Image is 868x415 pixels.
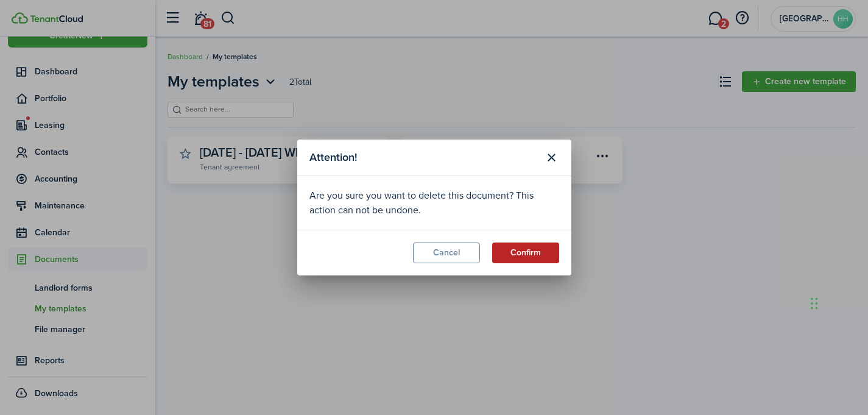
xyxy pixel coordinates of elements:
[811,285,818,322] div: Drag
[807,273,868,332] iframe: Chat Widget
[542,147,562,168] button: Close modal
[309,149,357,166] span: Attention!
[413,243,480,263] button: Cancel
[309,188,559,218] div: Are you sure you want to delete this document? This action can not be undone.
[492,243,559,263] button: Confirm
